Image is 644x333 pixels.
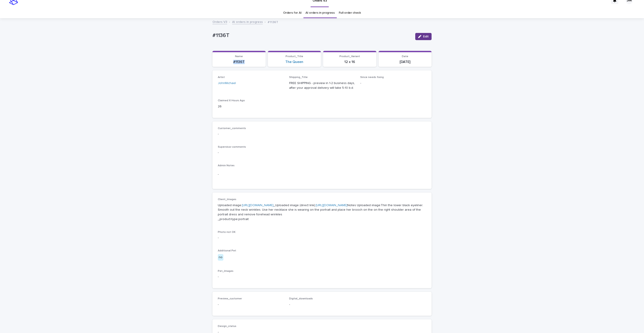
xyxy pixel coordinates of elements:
[283,8,301,18] a: Orders for AI
[218,150,426,155] p: -
[316,204,347,207] a: [URL][DOMAIN_NAME]
[305,8,335,18] a: AI orders in progress
[218,249,236,252] span: Additional Pet
[423,35,429,38] span: Edit
[218,164,235,167] span: Admin Notes
[218,76,225,79] span: Artist
[218,297,242,300] span: Preview_customer
[218,236,426,240] p: -
[218,231,235,234] span: Photo not OK
[415,33,432,40] button: Edit
[218,146,246,148] span: Supervisor comments
[218,302,284,307] p: -
[289,302,355,307] p: -
[289,76,308,79] span: Shipping_Title
[218,104,284,109] p: 26
[360,76,384,79] span: Since needs fixing
[218,203,426,222] p: Uploaded image: _Uploaded image (direct link): Notes Uploaded image:Thin the lower black eyeliner...
[218,198,236,201] span: Client_Images
[218,325,236,328] span: Design_status
[235,55,243,58] span: Name
[218,254,223,261] div: no
[381,60,429,64] p: [DATE]
[268,19,278,24] p: #1136T
[402,55,408,58] span: Date
[339,8,361,18] a: Full order check
[289,297,313,300] span: Digital_downloads
[286,55,303,58] span: Product_Title
[212,32,412,39] p: #1136T
[215,60,263,64] p: #1136T
[218,132,426,136] p: -
[212,19,227,24] a: Orders V3
[242,204,273,207] a: [URL][DOMAIN_NAME]
[232,19,263,24] a: AI orders in progress
[289,81,355,90] p: FREE SHIPPING - preview in 1-2 business days, after your approval delivery will take 5-10 b.d.
[218,81,236,86] a: JohnMichael
[339,55,360,58] span: Product_Variant
[218,99,245,102] span: Claimed X Hours Ago
[326,60,374,64] p: 12 x 16
[218,270,233,272] span: Pet_Images
[218,127,246,130] span: Customer_comments
[285,60,303,64] a: The Queen
[218,172,426,177] p: -
[218,275,426,279] p: -
[360,81,426,86] p: -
